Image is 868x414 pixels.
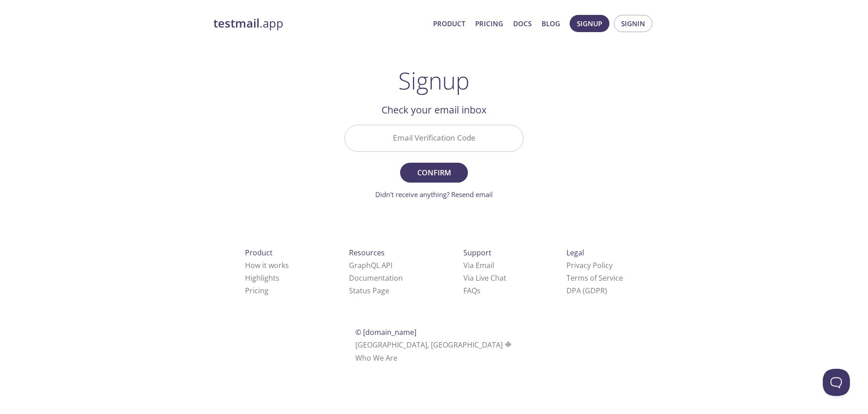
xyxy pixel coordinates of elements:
[513,18,532,29] a: Docs
[477,286,481,296] span: s
[213,16,426,31] a: testmail.app
[566,273,623,283] a: Terms of Service
[475,18,503,29] a: Pricing
[355,327,416,337] span: © [DOMAIN_NAME]
[621,18,645,29] span: Signin
[463,286,481,296] a: FAQ
[349,248,385,258] span: Resources
[355,353,397,363] a: Who We Are
[566,248,584,258] span: Legal
[349,286,389,296] a: Status Page
[375,190,493,199] a: Didn't receive anything? Resend email
[400,163,468,183] button: Confirm
[566,286,607,296] a: DPA (GDPR)
[410,166,458,179] span: Confirm
[577,18,602,29] span: Signup
[355,340,513,350] span: [GEOGRAPHIC_DATA], [GEOGRAPHIC_DATA]
[463,260,494,270] a: Via Email
[570,15,609,32] button: Signup
[614,15,652,32] button: Signin
[344,102,524,118] h2: Check your email inbox
[566,260,613,270] a: Privacy Policy
[245,248,273,258] span: Product
[463,248,491,258] span: Support
[823,369,850,396] iframe: Help Scout Beacon - Open
[349,273,403,283] a: Documentation
[245,286,269,296] a: Pricing
[433,18,465,29] a: Product
[245,273,279,283] a: Highlights
[463,273,506,283] a: Via Live Chat
[245,260,289,270] a: How it works
[213,15,259,31] strong: testmail
[398,67,470,94] h1: Signup
[542,18,560,29] a: Blog
[349,260,392,270] a: GraphQL API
